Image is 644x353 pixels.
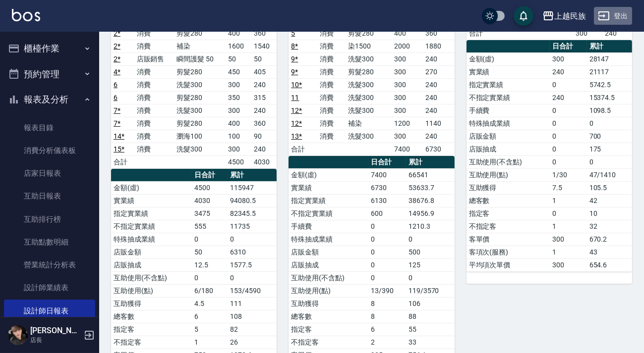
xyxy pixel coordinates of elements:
[228,271,277,284] td: 0
[111,310,192,323] td: 總客數
[111,246,192,258] td: 店販金額
[192,284,228,297] td: 6/180
[192,233,228,246] td: 0
[392,52,423,65] td: 300
[317,52,346,65] td: 消費
[251,130,277,143] td: 90
[423,117,454,130] td: 1140
[467,52,550,65] td: 金額(虛)
[406,194,455,207] td: 38676.8
[289,246,368,258] td: 店販金額
[134,65,175,78] td: 消費
[587,246,632,258] td: 43
[467,207,550,220] td: 指定客
[228,220,277,233] td: 11735
[368,258,406,271] td: 0
[392,27,423,40] td: 400
[4,300,95,322] a: 設計師日報表
[111,220,192,233] td: 不指定實業績
[192,194,228,207] td: 4030
[226,104,251,117] td: 300
[423,78,454,91] td: 240
[587,52,632,65] td: 28147
[289,207,368,220] td: 不指定實業績
[4,36,95,61] button: 櫃檯作業
[550,194,586,207] td: 1
[289,1,454,156] table: a dense table
[406,284,455,297] td: 119/3570
[423,130,454,143] td: 240
[192,220,228,233] td: 555
[134,40,175,52] td: 消費
[4,185,95,207] a: 互助日報表
[406,297,455,310] td: 106
[368,271,406,284] td: 0
[226,40,251,52] td: 1600
[134,104,175,117] td: 消費
[467,168,550,181] td: 互助使用(點)
[317,40,346,52] td: 消費
[392,143,423,155] td: 7400
[226,78,251,91] td: 300
[114,94,117,101] a: 6
[226,27,251,40] td: 400
[587,65,632,78] td: 21117
[4,139,95,162] a: 消費分析儀表板
[251,104,277,117] td: 240
[346,40,392,52] td: 染1500
[346,78,392,91] td: 洗髮300
[368,284,406,297] td: 13/390
[587,220,632,233] td: 32
[289,336,368,349] td: 不指定客
[550,220,586,233] td: 1
[368,156,406,169] th: 日合計
[12,9,40,21] img: Logo
[111,284,192,297] td: 互助使用(點)
[289,220,368,233] td: 手續費
[467,104,550,117] td: 手續費
[251,27,277,40] td: 360
[467,40,632,272] table: a dense table
[251,65,277,78] td: 405
[467,220,550,233] td: 不指定客
[467,65,550,78] td: 實業績
[368,246,406,258] td: 0
[174,40,226,52] td: 補染
[368,220,406,233] td: 0
[228,246,277,258] td: 6310
[228,297,277,310] td: 111
[251,143,277,155] td: 240
[514,6,533,26] button: save
[174,78,226,91] td: 洗髮300
[111,207,192,220] td: 指定實業績
[192,246,228,258] td: 50
[467,27,496,40] td: 合計
[423,65,454,78] td: 270
[174,130,226,143] td: 瀏海100
[467,181,550,194] td: 互助獲得
[467,155,550,168] td: 互助使用(不含點)
[226,52,251,65] td: 50
[550,130,586,143] td: 0
[467,246,550,258] td: 客項次(服務)
[228,284,277,297] td: 153/4590
[8,325,28,345] img: Person
[228,181,277,194] td: 115947
[406,310,455,323] td: 88
[192,323,228,336] td: 5
[406,271,455,284] td: 0
[423,104,454,117] td: 240
[423,40,454,52] td: 1880
[550,181,586,194] td: 7.5
[317,78,346,91] td: 消費
[174,91,226,104] td: 剪髮280
[289,143,317,155] td: 合計
[174,117,226,130] td: 剪髮280
[226,130,251,143] td: 100
[228,207,277,220] td: 82345.5
[174,104,226,117] td: 洗髮300
[587,117,632,130] td: 0
[550,155,586,168] td: 0
[4,253,95,276] a: 營業統計分析表
[228,258,277,271] td: 1577.5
